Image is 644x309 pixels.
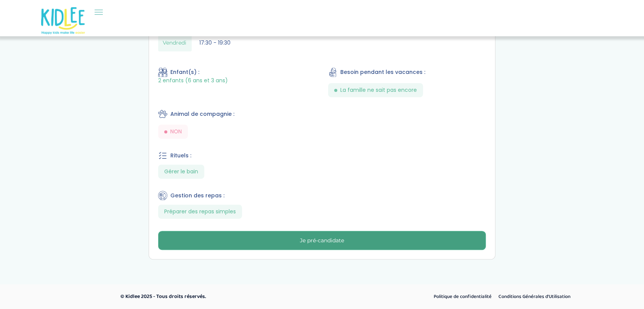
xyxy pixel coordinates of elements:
span: Rituels : [170,152,191,160]
span: Vendredi [163,39,186,47]
span: NON [170,128,182,136]
span: Préparer des repas simples [158,205,242,219]
span: Besoin pendant les vacances : [340,68,425,76]
a: Conditions Générales d’Utilisation [496,292,573,302]
p: © Kidlee 2025 - Tous droits réservés. [120,293,354,301]
span: 17:30 - 19:30 [199,39,231,46]
span: Enfant(s) : [170,68,199,76]
img: logo [41,7,85,34]
button: Je pré-candidate [158,231,486,250]
div: Je pré-candidate [300,237,344,244]
span: Gestion des repas : [170,192,224,200]
a: Politique de confidentialité [431,292,494,302]
span: Animal de compagnie : [170,110,234,118]
span: Gérer le bain [158,165,204,179]
span: 2 enfants (6 ans et 3 ans) [158,77,228,84]
span: La famille ne sait pas encore [340,86,417,94]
